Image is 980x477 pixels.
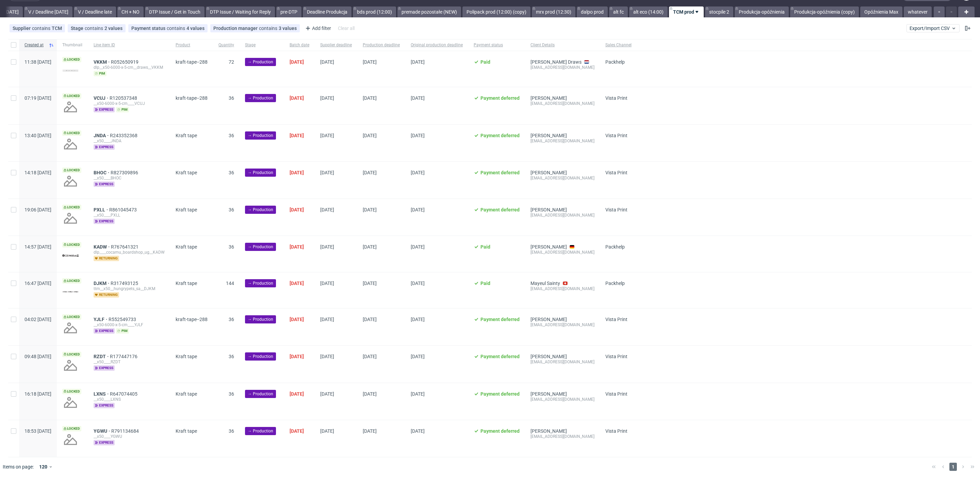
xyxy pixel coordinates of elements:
span: VCUJ [94,95,110,101]
span: 11:38 [DATE] [24,59,51,65]
span: Vista Print [605,207,627,212]
span: [DATE] [290,95,304,101]
span: [DATE] [411,133,425,138]
img: no_design.png [62,431,79,448]
span: express [94,328,115,334]
a: YGWU [94,428,111,434]
span: LXNS [94,391,110,397]
span: 36 [229,244,234,250]
a: Opóźnienia Max [860,6,902,17]
span: [DATE] [363,207,377,212]
span: express [94,107,115,112]
span: Vista Print [605,354,627,359]
span: → Production [248,316,273,322]
span: [DATE] [411,317,425,322]
span: [DATE] [363,95,377,101]
span: Packhelp [605,244,625,250]
span: [DATE] [411,428,425,434]
span: 36 [229,428,234,434]
a: [PERSON_NAME] [530,317,567,322]
span: [DATE] [363,59,377,65]
span: Stage [71,26,85,31]
span: 18:53 [DATE] [24,428,51,434]
div: [EMAIL_ADDRESS][DOMAIN_NAME] [530,434,594,439]
a: BHOC [94,170,111,175]
span: [DATE] [320,281,334,286]
span: Created at [24,42,46,48]
img: no_design.png [62,357,79,373]
span: 09:48 [DATE] [24,354,51,359]
span: [DATE] [411,95,425,101]
div: [EMAIL_ADDRESS][DOMAIN_NAME] [530,101,594,106]
span: Packhelp [605,281,625,286]
span: Locked [62,389,81,394]
div: __x50____YGWU [94,434,165,439]
span: contains [85,26,104,31]
span: [DATE] [290,317,304,322]
img: no_design.png [62,99,79,115]
span: [DATE] [290,207,304,212]
span: [DATE] [290,170,304,175]
span: 14:18 [DATE] [24,170,51,175]
span: Quantity [218,42,234,48]
span: Vista Print [605,391,627,397]
a: [PERSON_NAME] [530,133,567,138]
span: Payment deferred [480,95,520,101]
span: Payment deferred [480,207,520,212]
span: Locked [62,352,81,357]
div: dlp____cocamu_boardshop_ug__KADW [94,250,165,255]
span: 36 [229,133,234,138]
span: [DATE] [363,391,377,397]
span: [DATE] [320,391,334,397]
div: 120 [36,462,49,472]
span: express [94,440,115,445]
span: JNDA [94,133,110,138]
span: Locked [62,130,81,136]
a: RZDT [94,354,110,359]
span: Kraft tape [176,133,197,138]
span: [DATE] [290,354,304,359]
span: contains [167,26,186,31]
span: express [94,365,115,371]
a: R052650919 [111,59,140,65]
span: 16:47 [DATE] [24,281,51,286]
span: [DATE] [320,428,334,434]
span: express [94,403,115,408]
span: kraft-tape--288 [176,95,208,101]
span: Line item ID [94,42,165,48]
div: 4 values [186,26,205,31]
span: [DATE] [411,59,425,65]
span: 36 [229,354,234,359]
a: V / Deadline [DATE] [24,6,72,17]
img: no_design.png [62,210,79,226]
span: 36 [229,317,234,322]
span: [DATE] [320,170,334,175]
a: [PERSON_NAME] [530,170,567,175]
span: KADW [94,244,111,250]
span: returning [94,292,119,298]
span: → Production [248,207,273,213]
span: Locked [62,57,81,62]
span: Kraft tape [176,354,197,359]
span: 07:19 [DATE] [24,95,51,101]
span: [DATE] [363,428,377,434]
span: [DATE] [320,354,334,359]
a: premade pozostałe (NEW) [397,6,461,17]
a: mrx prod (12:30) [532,6,575,17]
span: R120537348 [110,95,138,101]
div: 3 values [279,26,297,31]
a: bds prod (12:00) [353,6,396,17]
span: R177447176 [110,354,139,359]
span: [DATE] [363,281,377,286]
span: → Production [248,391,273,397]
img: no_design.png [62,394,79,411]
a: PXLL [94,207,109,212]
span: 04:02 [DATE] [24,317,51,322]
span: Vista Print [605,133,627,138]
span: Payment deferred [480,317,520,322]
span: → Production [248,353,273,360]
div: [EMAIL_ADDRESS][DOMAIN_NAME] [530,138,594,144]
